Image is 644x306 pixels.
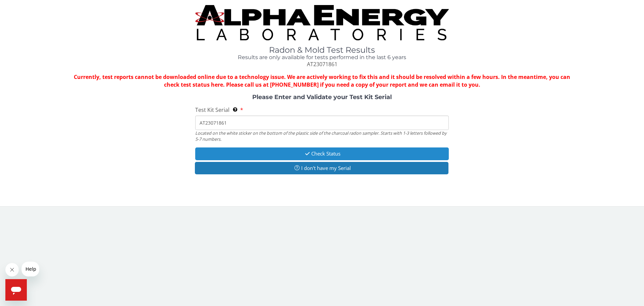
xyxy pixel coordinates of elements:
[195,5,449,40] img: TightCrop.jpg
[5,279,27,301] iframe: Button to launch messaging window
[195,54,449,60] h4: Results are only available for tests performed in the last 6 years
[195,147,449,160] button: Check Status
[252,93,392,101] strong: Please Enter and Validate your Test Kit Serial
[195,130,449,142] div: Located on the white sticker on the bottom of the plastic side of the charcoal radon sampler. Sta...
[5,263,19,276] iframe: Close message
[307,60,337,68] span: AT23071861
[195,162,448,174] button: I don't have my Serial
[195,46,449,54] h1: Radon & Mold Test Results
[195,106,229,114] span: Test Kit Serial
[74,73,570,88] strong: Currently, test reports cannot be downloaded online due to a technology issue. We are actively wo...
[21,262,39,276] iframe: Message from company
